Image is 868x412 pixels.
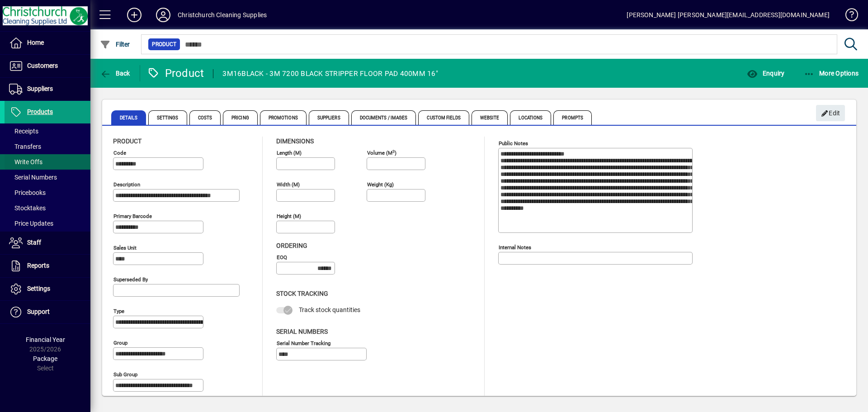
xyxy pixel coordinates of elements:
mat-label: EOQ [277,254,287,260]
span: Ordering [276,242,307,249]
a: Home [5,32,90,54]
a: Settings [5,278,90,300]
mat-label: Group [113,340,127,346]
a: Reports [5,255,90,277]
span: Home [27,39,44,46]
span: Receipts [9,128,38,135]
app-page-header-button: Back [90,65,140,81]
mat-label: Sub group [113,371,137,378]
button: Back [98,65,132,81]
span: Suppliers [27,85,53,92]
span: Costs [189,110,221,125]
a: Receipts [5,123,90,139]
span: Support [27,308,50,315]
a: Serial Numbers [5,170,90,185]
a: Price Updates [5,216,90,231]
mat-label: Serial Number tracking [277,340,330,346]
span: Documents / Images [351,110,416,125]
span: Product [113,137,142,145]
mat-label: Description [113,181,140,188]
sup: 3 [392,149,395,153]
mat-label: Superseded by [113,276,148,283]
button: Filter [98,36,132,52]
span: Locations [510,110,551,125]
button: Profile [149,7,178,23]
mat-label: Height (m) [277,213,301,219]
span: Details [111,110,146,125]
span: Staff [27,239,41,246]
span: Serial Numbers [276,328,328,335]
span: Stocktakes [9,204,46,212]
span: Website [472,110,508,125]
mat-label: Weight (Kg) [367,181,394,188]
a: Transfers [5,139,90,154]
span: Stock Tracking [276,290,328,297]
span: Transfers [9,143,41,150]
a: Staff [5,232,90,254]
span: Custom Fields [418,110,469,125]
span: Filter [100,41,130,48]
span: Settings [148,110,187,125]
a: Customers [5,55,90,77]
span: Pricebooks [9,189,46,196]
span: Promotions [260,110,307,125]
button: Edit [816,105,845,121]
button: More Options [802,65,861,81]
span: Track stock quantities [299,306,360,313]
a: Support [5,301,90,323]
span: Settings [27,285,50,292]
span: Product [152,40,176,49]
mat-label: Width (m) [277,181,300,188]
button: Enquiry [745,65,787,81]
span: Customers [27,62,58,69]
span: Products [27,108,53,115]
span: Dimensions [276,137,314,145]
span: Suppliers [309,110,349,125]
mat-label: Primary barcode [113,213,152,219]
span: Price Updates [9,220,53,227]
a: Stocktakes [5,200,90,216]
div: [PERSON_NAME] [PERSON_NAME][EMAIL_ADDRESS][DOMAIN_NAME] [627,8,830,22]
mat-label: Code [113,150,126,156]
span: Prompts [553,110,592,125]
span: Serial Numbers [9,174,57,181]
div: Christchurch Cleaning Supplies [178,8,267,22]
a: Pricebooks [5,185,90,200]
span: More Options [804,70,859,77]
a: Suppliers [5,78,90,100]
div: Product [147,66,204,81]
span: Write Offs [9,158,42,166]
span: Edit [821,106,840,121]
span: Enquiry [747,70,784,77]
mat-label: Sales unit [113,245,137,251]
mat-label: Length (m) [277,150,302,156]
span: Financial Year [26,336,65,343]
span: Pricing [223,110,258,125]
a: Write Offs [5,154,90,170]
mat-label: Volume (m ) [367,150,396,156]
span: Back [100,70,130,77]
span: Reports [27,262,49,269]
div: 3M16BLACK - 3M 7200 BLACK STRIPPER FLOOR PAD 400MM 16" [222,66,438,81]
button: Add [120,7,149,23]
a: Knowledge Base [839,2,857,31]
mat-label: Type [113,308,124,314]
span: Package [33,355,57,362]
mat-label: Public Notes [499,140,528,147]
mat-label: Internal Notes [499,244,531,251]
